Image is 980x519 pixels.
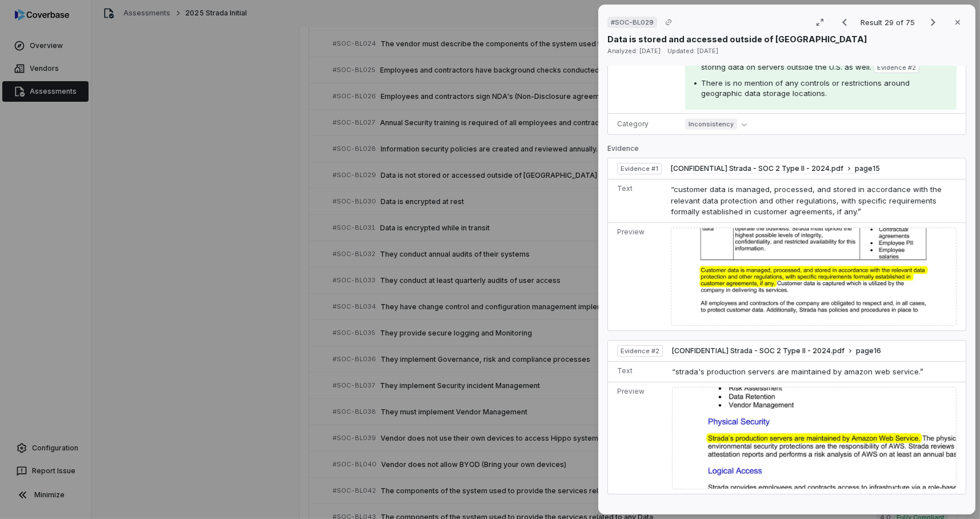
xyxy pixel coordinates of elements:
button: [CONFIDENTIAL] Strada - SOC 2 Type II - 2024.pdfpage16 [672,346,881,356]
span: page 16 [856,346,881,356]
td: Preview [608,382,667,494]
button: Previous result [833,15,856,29]
span: [CONFIDENTIAL] Strada - SOC 2 Type II - 2024.pdf [671,164,843,173]
td: Preview [608,222,666,330]
button: Next result [922,15,945,29]
img: fc541b6403dc48a9aa90af95f8ac607b_original.jpg_w1200.jpg [672,387,957,489]
span: Evidence # 2 [621,346,659,356]
button: Copy link [658,12,679,33]
td: Text [608,361,667,382]
span: Updated: [DATE] [667,47,718,55]
span: Analyzed: [DATE] [607,47,661,55]
span: Inconsistency [685,118,737,130]
button: [CONFIDENTIAL] Strada - SOC 2 Type II - 2024.pdfpage15 [671,164,880,174]
p: Result 29 of 75 [861,16,917,29]
span: There is no mention of any controls or restrictions around geographic data storage locations. [701,78,910,98]
img: edbf82ea94ea432dae8798178f7abb42_original.jpg_w1200.jpg [671,227,957,326]
p: Data is stored and accessed outside of [GEOGRAPHIC_DATA] [607,33,867,45]
td: Text [608,179,666,223]
span: # SOC-BL029 [611,18,654,27]
p: Follow-up [607,504,966,517]
span: “customer data is managed, processed, and stored in accordance with the relevant data protection ... [671,185,942,216]
span: “strada's production servers are maintained by amazon web service.” [672,367,923,376]
span: Evidence # 1 [621,164,658,173]
p: Category [617,119,671,129]
span: page 15 [855,164,880,173]
span: [CONFIDENTIAL] Strada - SOC 2 Type II - 2024.pdf [672,346,845,356]
p: Evidence [607,144,966,158]
span: Evidence # 2 [877,63,916,72]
